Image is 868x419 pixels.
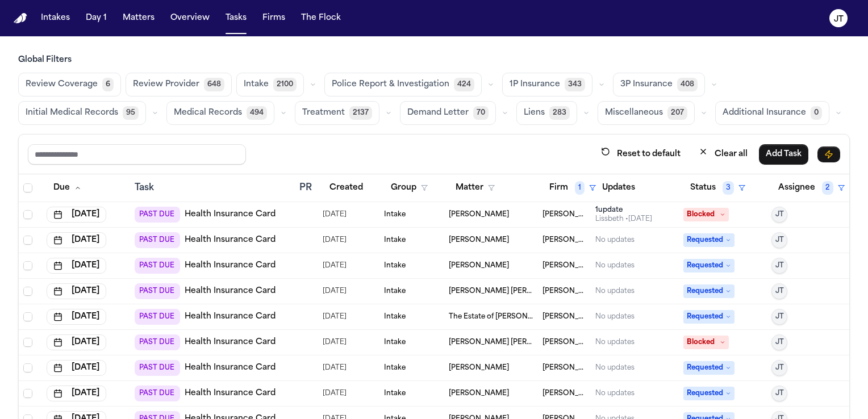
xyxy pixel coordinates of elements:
span: PAST DUE [135,232,180,248]
span: Select row [23,338,32,347]
button: Tasks [221,8,251,28]
span: Intake [384,287,406,296]
button: Clear all [692,144,754,165]
span: 1 [575,181,585,195]
span: 207 [667,106,687,120]
button: JT [771,207,787,223]
a: Health Insurance Card [185,388,276,399]
span: Ruy Mireles Law Firm [542,210,586,219]
span: JT [775,236,784,245]
span: Select row [23,312,32,321]
span: 408 [677,78,698,91]
span: Ruy Mireles Law Firm [542,261,586,270]
span: Intake [384,236,406,245]
span: 0 [811,106,822,120]
a: Health Insurance Card [185,209,276,220]
span: PAST DUE [135,207,180,223]
span: 3P Insurance [620,79,673,90]
span: Intake [384,261,406,270]
div: No updates [595,389,635,398]
button: [DATE] [47,386,106,401]
button: 1P Insurance343 [502,73,592,97]
a: Matters [118,8,159,28]
button: The Flock [297,8,345,28]
button: [DATE] [47,232,106,248]
a: Home [14,13,27,24]
a: Day 1 [81,8,111,28]
span: Requested [683,259,735,273]
span: Requested [683,361,735,375]
a: Health Insurance Card [185,286,276,297]
span: Requested [683,284,735,298]
button: Updates [595,178,642,198]
button: JT [771,283,787,299]
a: Health Insurance Card [185,311,276,322]
span: Select row [23,363,32,372]
span: Intake [244,79,269,90]
span: Janice Shamp [449,261,509,270]
button: JT [771,386,787,401]
a: Firms [258,8,290,28]
span: Select row [23,261,32,270]
div: Last updated by Lissbeth at 7/25/2025, 2:22:03 PM [595,215,652,224]
button: Add Task [759,144,808,165]
button: JT [771,232,787,248]
span: Select row [23,210,32,219]
button: Overview [166,8,214,28]
span: Linda Parson [449,389,509,398]
span: 8/19/2025, 8:59:43 AM [323,334,347,350]
span: Police Report & Investigation [332,79,449,90]
div: No updates [595,312,635,321]
span: Medical Records [174,107,242,119]
h3: Global Filters [18,55,850,66]
span: 283 [549,106,570,120]
span: Blocked [683,208,729,221]
span: JT [775,389,784,398]
button: Review Coverage6 [18,73,121,97]
span: PAST DUE [135,386,180,401]
span: Requested [683,310,735,324]
button: JT [771,258,787,274]
button: Additional Insurance0 [715,101,829,125]
span: MARKA YOUNG [449,363,509,372]
div: No updates [595,261,635,270]
span: Ruy Mireles Law Firm [542,363,586,372]
button: Intake2100 [236,73,304,97]
span: PAST DUE [135,258,180,274]
span: PAST DUE [135,334,180,350]
div: No updates [595,338,635,347]
span: PAST DUE [135,360,180,376]
button: Status3 [683,178,752,198]
button: Intakes [36,8,74,28]
span: Blocked [683,336,729,349]
button: [DATE] [47,309,106,325]
span: Review Provider [133,79,199,90]
span: Intake [384,363,406,372]
span: JT [775,312,784,321]
span: Demand Letter [407,107,469,119]
button: Initial Medical Records95 [18,101,146,125]
button: Immediate Task [817,146,840,162]
span: PAST DUE [135,309,180,325]
button: JT [771,334,787,350]
span: The Estate of Gerardo Gaytan [449,312,533,321]
button: Group [384,178,435,198]
button: JT [771,360,787,376]
span: Requested [683,387,735,400]
span: 2100 [273,78,297,91]
span: 2 [822,181,833,195]
span: Intake [384,389,406,398]
span: Ruy Mireles Law Firm [542,287,586,296]
span: Ruy Mireles Law Firm [542,338,586,347]
span: 6 [102,78,114,91]
span: JT [775,338,784,347]
button: Created [323,178,370,198]
button: [DATE] [47,334,106,350]
div: No updates [595,363,635,372]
